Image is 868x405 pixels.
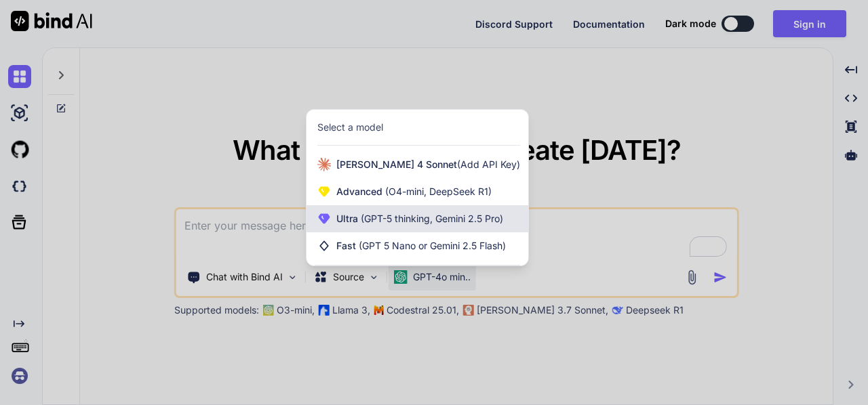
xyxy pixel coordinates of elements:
[336,212,503,226] span: Ultra
[336,185,492,198] span: Advanced
[359,240,506,251] span: (GPT 5 Nano or Gemini 2.5 Flash)
[457,158,520,170] span: (Add API Key)
[382,186,492,197] span: (O4-mini, DeepSeek R1)
[317,121,383,134] div: Select a model
[358,213,503,224] span: (GPT-5 thinking, Gemini 2.5 Pro)
[336,158,520,171] span: [PERSON_NAME] 4 Sonnet
[336,239,506,253] span: Fast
